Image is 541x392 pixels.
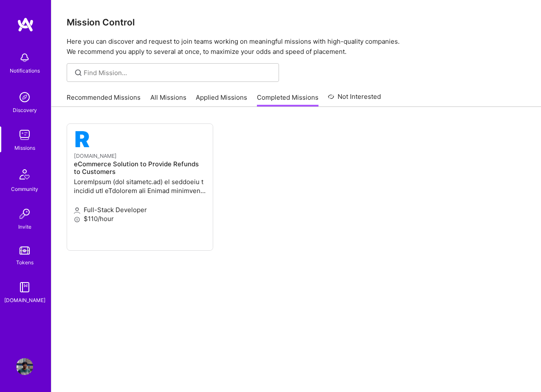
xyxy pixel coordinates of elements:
[14,143,35,152] div: Missions
[67,36,526,57] p: Here you can discover and request to join teams working on meaningful missions with high-quality ...
[14,164,35,185] img: Community
[73,68,83,78] i: icon SearchGrey
[18,222,31,231] div: Invite
[11,185,38,193] div: Community
[16,126,33,143] img: teamwork
[16,279,33,296] img: guide book
[328,92,381,107] a: Not Interested
[16,358,33,375] img: User Avatar
[84,68,273,77] input: Find Mission...
[14,358,35,375] a: User Avatar
[74,205,206,214] p: Full-Stack Developer
[10,66,40,75] div: Notifications
[67,124,213,250] a: pentopaper.io company logo[DOMAIN_NAME]eCommerce Solution to Provide Refunds to CustomersLoremIps...
[16,49,33,66] img: bell
[67,93,141,107] a: Recommended Missions
[16,258,34,267] div: Tokens
[74,177,206,195] p: LoremIpsum (dol sitametc.ad) el seddoeiu t incidid utl eTdolorem ali Enimad minimveni qu nost exe...
[196,93,247,107] a: Applied Missions
[17,17,34,32] img: logo
[16,205,33,222] img: Invite
[74,214,206,223] p: $110/hour
[67,17,526,28] h3: Mission Control
[257,93,318,107] a: Completed Missions
[16,89,33,106] img: discovery
[20,246,30,255] img: tokens
[74,216,80,223] i: icon MoneyGray
[4,296,45,305] div: [DOMAIN_NAME]
[74,160,206,176] h4: eCommerce Solution to Provide Refunds to Customers
[150,93,186,107] a: All Missions
[74,153,117,159] small: [DOMAIN_NAME]
[13,106,37,115] div: Discovery
[74,131,91,148] img: pentopaper.io company logo
[74,207,80,214] i: icon Applicant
